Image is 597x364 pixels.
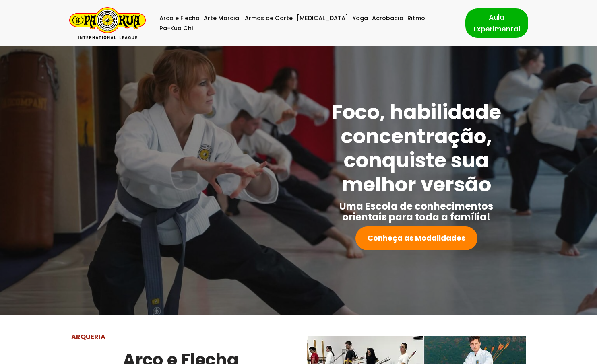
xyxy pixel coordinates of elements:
[297,13,348,23] a: [MEDICAL_DATA]
[368,233,465,243] strong: Conheça as Modalidades
[465,8,528,37] a: Aula Experimental
[245,13,293,23] a: Armas de Corte
[69,7,146,39] a: Pa-Kua Brasil Uma Escola de conhecimentos orientais para toda a família. Foco, habilidade concent...
[71,332,105,341] strong: ARQUERIA
[355,226,477,250] a: Conheça as Modalidades
[158,13,453,33] div: Menu primário
[159,23,193,33] a: Pa-Kua Chi
[332,98,501,199] strong: Foco, habilidade concentração, conquiste sua melhor versão
[352,13,368,23] a: Yoga
[372,13,403,23] a: Acrobacia
[407,13,425,23] a: Ritmo
[159,13,200,23] a: Arco e Flecha
[204,13,241,23] a: Arte Marcial
[339,199,493,224] strong: Uma Escola de conhecimentos orientais para toda a família!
